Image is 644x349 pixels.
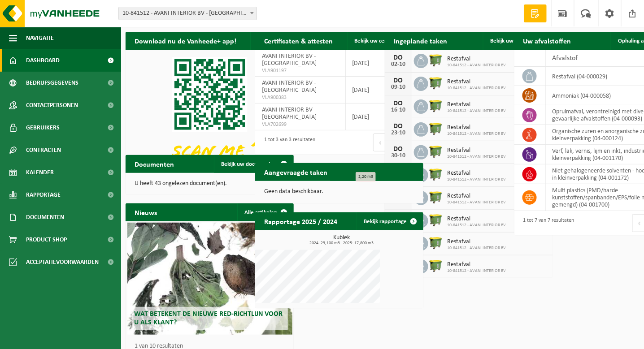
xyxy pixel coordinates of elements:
img: WB-1100-HPE-GN-50 [428,167,444,182]
span: Restafval [447,193,506,200]
h2: Uw afvalstoffen [514,32,580,49]
span: Restafval [447,147,506,154]
div: DO [389,54,407,61]
h2: Aangevraagde taken [255,163,336,181]
span: Bedrijfsgegevens [26,72,78,94]
div: 30-10 [389,153,407,159]
span: 10-841512 - AVANI INTERIOR BV [447,154,506,159]
img: WB-1100-HPE-GN-50 [428,258,444,273]
a: Bekijk rapportage [357,212,422,230]
span: VLA702699 [262,121,339,128]
span: Gebruikers [26,116,60,139]
span: Product Shop [26,228,67,251]
td: [DATE] [346,103,389,130]
div: DO [389,100,407,107]
a: Alle artikelen [237,203,293,221]
h2: Download nu de Vanheede+ app! [126,32,245,49]
a: Wat betekent de nieuwe RED-richtlijn voor u als klant? [127,223,292,335]
h3: Kubiek [260,235,423,246]
span: 10-841512 - AVANI INTERIOR BV [447,63,506,68]
h2: Certificaten & attesten [255,32,342,49]
img: WB-1100-HPE-GN-50 [428,52,444,68]
span: 10-841512 - AVANI INTERIOR BV [447,268,506,274]
a: Bekijk uw documenten [214,155,293,173]
img: WB-1100-HPE-GN-50 [428,144,444,159]
img: Download de VHEPlus App [126,50,294,176]
img: WB-1100-HPE-GN-50 [428,98,444,113]
span: 10-841512 - AVANI INTERIOR BV - OUDENAARDE [119,7,257,20]
span: Restafval [447,261,506,268]
span: Contracten [26,139,61,161]
span: Restafval [447,215,506,223]
span: Restafval [447,124,506,131]
div: DO [389,123,407,130]
span: VLA900383 [262,94,339,101]
span: AVANI INTERIOR BV - [GEOGRAPHIC_DATA] [262,107,317,121]
img: WB-1100-HPE-GN-50 [428,75,444,90]
span: Contactpersonen [26,94,78,116]
span: 10-841512 - AVANI INTERIOR BV [447,200,506,205]
a: Bekijk uw kalender [483,32,552,50]
span: Bekijk uw documenten [221,161,277,167]
h2: Ingeplande taken [385,32,456,49]
span: 2024: 23,100 m3 - 2025: 17,800 m3 [260,241,423,246]
span: Dashboard [26,49,60,72]
span: AVANI INTERIOR BV - [GEOGRAPHIC_DATA] [262,53,317,67]
img: WB-1100-HPE-GN-50 [428,212,444,228]
span: Restafval [447,101,506,108]
span: 10-841512 - AVANI INTERIOR BV [447,108,506,114]
div: 16-10 [389,107,407,113]
div: 23-10 [389,130,407,136]
span: 10-841512 - AVANI INTERIOR BV [447,131,506,137]
span: Restafval [447,56,506,63]
span: 10-841512 - AVANI INTERIOR BV [447,223,506,228]
span: Restafval [447,170,506,177]
span: Restafval [447,78,506,86]
span: Navigatie [26,27,54,49]
span: Bekijk uw certificaten [354,38,407,44]
a: Bekijk uw certificaten [347,32,422,50]
span: Rapportage [26,184,61,206]
span: 10-841512 - AVANI INTERIOR BV [447,246,506,251]
span: 10-841512 - AVANI INTERIOR BV - OUDENAARDE [118,7,257,20]
button: Verberg [250,32,293,50]
img: WB-1100-HPE-GN-50 [428,121,444,136]
span: Afvalstof [553,55,578,62]
div: 1 tot 7 van 7 resultaten [519,213,574,233]
h2: Nieuws [126,203,166,221]
img: WB-1100-HPE-GN-50 [428,190,444,205]
div: 1 tot 3 van 3 resultaten [260,133,315,152]
span: Kalender [26,161,54,184]
button: Previous [373,134,387,151]
span: Wat betekent de nieuwe RED-richtlijn voor u als klant? [134,310,283,326]
span: Restafval [447,238,506,246]
span: Acceptatievoorwaarden [26,251,99,273]
span: Bekijk uw kalender [490,38,536,44]
div: 09-10 [389,84,407,90]
td: [DATE] [346,77,389,103]
div: DO [389,77,407,84]
span: 10-841512 - AVANI INTERIOR BV [447,86,506,91]
p: Geen data beschikbaar. [264,189,414,195]
td: [DATE] [346,50,389,77]
h2: Documenten [126,155,183,172]
div: DO [389,146,407,153]
img: WB-1100-HPE-GN-50 [428,235,444,250]
span: AVANI INTERIOR BV - [GEOGRAPHIC_DATA] [262,80,317,94]
span: Documenten [26,206,64,228]
p: U heeft 43 ongelezen document(en). [135,181,285,187]
span: 10-841512 - AVANI INTERIOR BV [447,177,506,182]
span: VLA901197 [262,67,339,74]
div: 02-10 [389,61,407,68]
h2: Rapportage 2025 / 2024 [255,212,346,230]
